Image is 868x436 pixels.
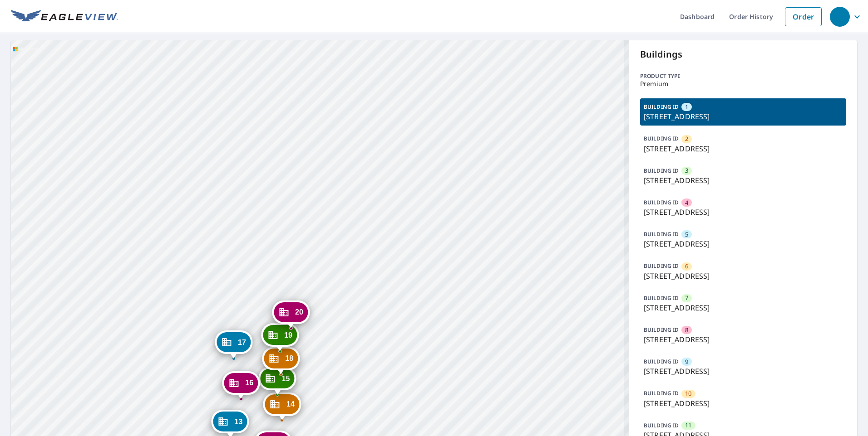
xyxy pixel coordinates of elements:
div: Dropped pin, building 19, Commercial property, 11 Harbour Green Dr Key Largo, FL 33037 [261,323,299,351]
span: 11 [685,421,691,430]
p: BUILDING ID [644,358,679,365]
p: BUILDING ID [644,326,679,334]
p: Product type [640,72,846,80]
span: 10 [685,389,691,398]
p: [STREET_ADDRESS] [644,302,843,313]
span: 4 [685,199,688,207]
p: BUILDING ID [644,421,679,429]
p: [STREET_ADDRESS] [644,238,843,249]
span: 13 [234,418,242,425]
p: Buildings [640,48,846,61]
span: 2 [685,135,688,143]
span: 20 [295,309,303,315]
span: 18 [285,355,293,362]
span: 7 [685,294,688,302]
p: [STREET_ADDRESS] [644,366,843,377]
span: 5 [685,230,688,239]
span: 3 [685,166,688,175]
p: [STREET_ADDRESS] [644,143,843,154]
div: Dropped pin, building 16, Commercial property, 10 Harbour Green Dr Key Largo, FL 33037 [222,371,260,399]
p: BUILDING ID [644,103,679,111]
p: BUILDING ID [644,294,679,302]
p: BUILDING ID [644,199,679,206]
p: [STREET_ADDRESS] [644,207,843,218]
span: 9 [685,358,688,366]
img: EV Logo [11,10,118,24]
p: [STREET_ADDRESS] [644,175,843,186]
p: BUILDING ID [644,135,679,142]
p: Premium [640,80,846,87]
div: Dropped pin, building 18, Commercial property, 11 Harbour Green Dr Key Largo, FL 33037 [262,347,300,375]
p: [STREET_ADDRESS] [644,334,843,345]
span: 8 [685,326,688,334]
span: 6 [685,262,688,271]
div: Dropped pin, building 14, Commercial property, 17 Harbour Green Dr Key Largo, FL 33037 [263,392,301,421]
p: [STREET_ADDRESS] [644,111,843,122]
p: BUILDING ID [644,230,679,238]
div: Dropped pin, building 17, Commercial property, 75 Harbour Green Dr Key Largo, FL 33037 [215,330,252,358]
a: Order [785,7,822,26]
p: BUILDING ID [644,262,679,270]
span: 17 [238,339,246,346]
p: [STREET_ADDRESS] [644,398,843,409]
p: BUILDING ID [644,167,679,174]
span: 19 [284,332,292,339]
div: Dropped pin, building 15, Commercial property, 13 Harbour Green Dr Key Largo, FL 33037 [258,367,296,395]
span: 1 [685,103,688,111]
span: 16 [245,379,253,386]
p: [STREET_ADDRESS] [644,271,843,281]
span: 14 [286,401,295,407]
span: 15 [281,375,290,382]
p: BUILDING ID [644,389,679,397]
div: Dropped pin, building 20, Commercial property, 89 Harbour Green Dr Key Largo, FL 33037 [272,300,310,329]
